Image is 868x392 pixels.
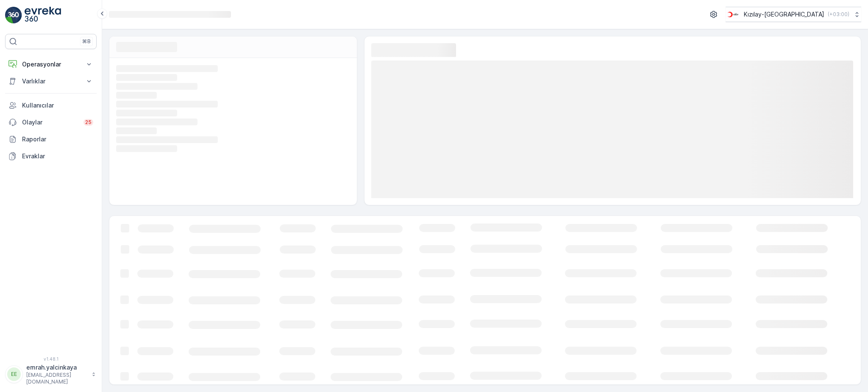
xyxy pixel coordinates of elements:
button: Kızılay-[GEOGRAPHIC_DATA](+03:00) [726,7,861,22]
p: ⌘B [82,38,91,45]
button: Operasyonlar [5,56,97,73]
p: Operasyonlar [22,60,80,69]
a: Raporlar [5,131,97,148]
p: Kızılay-[GEOGRAPHIC_DATA] [744,10,824,19]
a: Kullanıcılar [5,97,97,114]
button: Varlıklar [5,73,97,90]
p: 25 [85,119,92,126]
p: [EMAIL_ADDRESS][DOMAIN_NAME] [26,372,87,385]
button: EEemrah.yalcinkaya[EMAIL_ADDRESS][DOMAIN_NAME] [5,363,97,385]
p: ( +03:00 ) [828,11,849,18]
span: v 1.48.1 [5,356,97,362]
img: logo [5,7,22,24]
p: Kullanıcılar [22,101,93,110]
a: Olaylar25 [5,114,97,131]
img: logo_light-DOdMpM7g.png [25,7,61,24]
p: Varlıklar [22,77,80,86]
p: emrah.yalcinkaya [26,363,87,372]
p: Raporlar [22,135,93,144]
p: Evraklar [22,152,93,160]
div: EE [7,367,21,381]
img: k%C4%B1z%C4%B1lay_jywRncg.png [726,10,740,19]
p: Olaylar [22,118,78,127]
a: Evraklar [5,148,97,165]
